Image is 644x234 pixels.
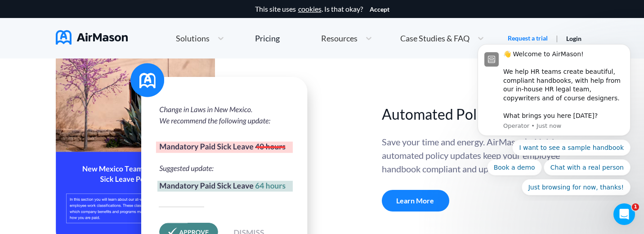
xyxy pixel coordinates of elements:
a: Request a trial [508,34,548,43]
img: AirMason Logo [56,30,128,45]
a: Learn More [382,190,449,211]
div: Save your time and energy. AirMason’s AI driven, automated policy updates keep your employee hand... [382,135,575,211]
span: Solutions [176,34,210,42]
span: | [556,34,558,42]
iframe: Intercom live chat [613,203,635,225]
span: Case Studies & FAQ [400,34,470,42]
a: Pricing [255,30,280,46]
a: Login [566,35,581,42]
button: Accept cookies [370,6,389,13]
div: Pricing [255,34,280,42]
span: Resources [321,34,358,42]
a: cookies [298,5,322,13]
iframe: Intercom notifications message [464,36,644,201]
span: 1 [632,203,639,211]
h2: Automated Policy Updates [382,105,575,124]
